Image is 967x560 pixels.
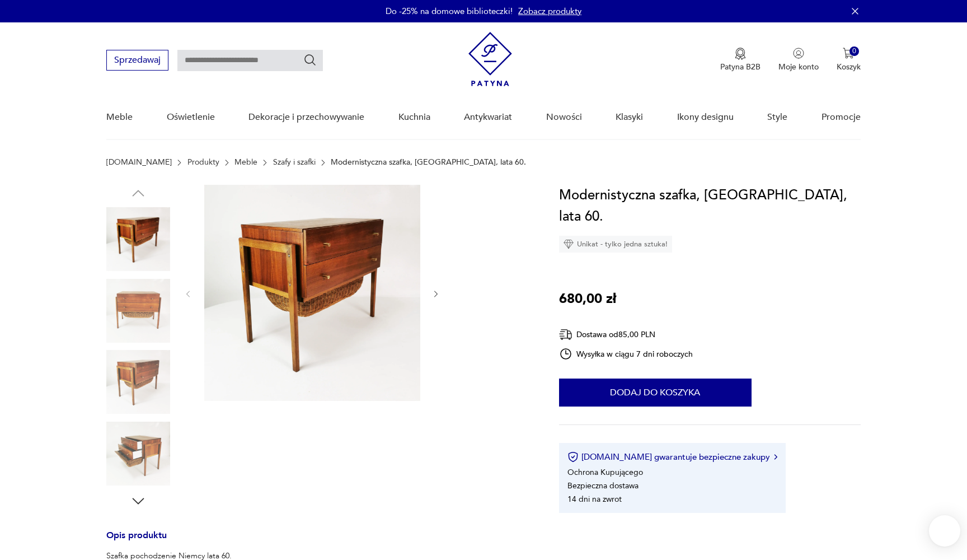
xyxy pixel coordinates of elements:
[720,62,761,72] p: Patyna B2B
[398,96,430,139] a: Kuchnia
[843,48,854,59] img: Ikona koszyka
[735,48,746,60] img: Ikona medalu
[106,207,170,271] img: Zdjęcie produktu Modernistyczna szafka, Niemcy, lata 60.
[303,53,317,67] button: Szukaj
[234,158,257,167] a: Meble
[187,158,219,167] a: Produkty
[567,451,777,463] button: [DOMAIN_NAME] gwarantuje bezpieczne zakupy
[793,48,804,59] img: Ikonka użytkownika
[822,96,861,139] a: Promocje
[559,185,861,227] h1: Modernistyczna szafka, [GEOGRAPHIC_DATA], lata 60.
[567,494,622,505] li: 14 dni na zwrot
[106,350,170,414] img: Zdjęcie produktu Modernistyczna szafka, Niemcy, lata 60.
[929,515,960,547] iframe: Smartsupp widget button
[106,57,168,65] a: Sprzedawaj
[559,328,572,342] img: Ikona dostawy
[106,532,532,550] h3: Opis produktu
[564,239,574,249] img: Ikona diamentu
[204,185,420,401] img: Zdjęcie produktu Modernistyczna szafka, Niemcy, lata 60.
[331,158,526,167] p: Modernistyczna szafka, [GEOGRAPHIC_DATA], lata 60.
[468,32,512,86] img: Patyna - sklep z meblami i dekoracjami vintage
[464,96,512,139] a: Antykwariat
[774,454,777,460] img: Ikona strzałki w prawo
[837,48,861,72] button: 0Koszyk
[778,48,819,72] a: Ikonka użytkownikaMoje konto
[167,96,215,139] a: Oświetlenie
[567,480,639,491] li: Bezpieczna dostawa
[559,236,672,253] div: Unikat - tylko jedna sztuka!
[559,288,616,310] p: 680,00 zł
[677,96,734,139] a: Ikony designu
[837,62,861,72] p: Koszyk
[778,62,819,72] p: Moje konto
[559,328,693,342] div: Dostawa od 85,00 PLN
[386,6,513,17] p: Do -25% na domowe biblioteczki!
[720,48,761,72] button: Patyna B2B
[248,96,364,139] a: Dekoracje i przechowywanie
[720,48,761,72] a: Ikona medaluPatyna B2B
[849,46,859,56] div: 0
[106,158,172,167] a: [DOMAIN_NAME]
[546,96,582,139] a: Nowości
[767,96,787,139] a: Style
[559,347,693,361] div: Wysyłka w ciągu 7 dni roboczych
[567,451,579,463] img: Ikona certyfikatu
[559,379,752,407] button: Dodaj do koszyka
[518,6,581,17] a: Zobacz produkty
[106,279,170,343] img: Zdjęcie produktu Modernistyczna szafka, Niemcy, lata 60.
[273,158,316,167] a: Szafy i szafki
[106,96,133,139] a: Meble
[106,50,168,71] button: Sprzedawaj
[616,96,643,139] a: Klasyki
[778,48,819,72] button: Moje konto
[106,422,170,486] img: Zdjęcie produktu Modernistyczna szafka, Niemcy, lata 60.
[567,467,643,478] li: Ochrona Kupującego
